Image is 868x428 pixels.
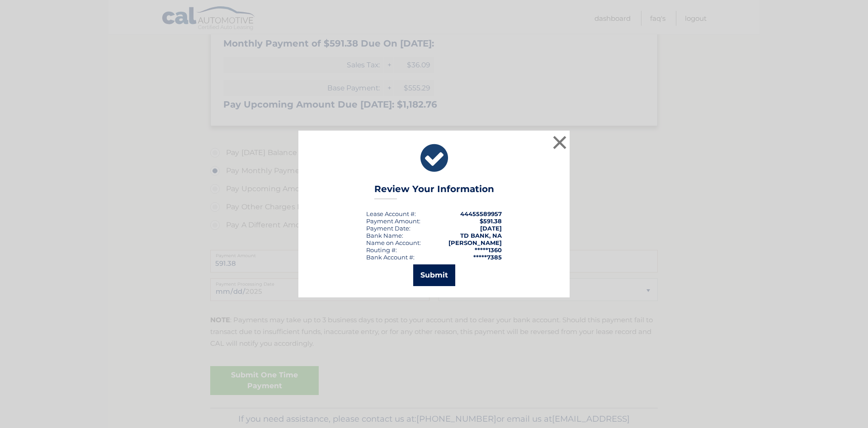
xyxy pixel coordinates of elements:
[366,225,410,232] div: :
[413,264,455,286] button: Submit
[374,183,494,199] h3: Review Your Information
[551,133,569,151] button: ×
[366,246,397,254] div: Routing #:
[460,210,502,217] strong: 44455589957
[366,210,416,217] div: Lease Account #:
[448,239,502,246] strong: [PERSON_NAME]
[366,217,420,225] div: Payment Amount:
[366,239,421,246] div: Name on Account:
[366,225,409,232] span: Payment Date
[480,225,502,232] span: [DATE]
[460,232,502,239] strong: TD BANK, NA
[366,254,415,261] div: Bank Account #:
[480,217,502,225] span: $591.38
[366,232,403,239] div: Bank Name:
